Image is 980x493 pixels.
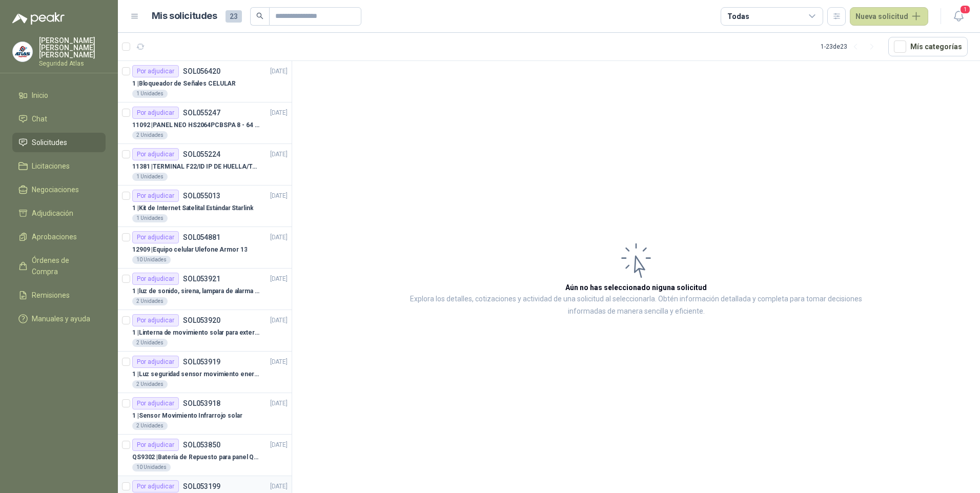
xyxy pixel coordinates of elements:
[132,314,179,326] div: Por adjudicar
[32,184,79,195] span: Negociaciones
[132,339,168,347] div: 2 Unidades
[12,203,106,223] a: Adjudicación
[118,352,292,393] a: Por adjudicarSOL053919[DATE] 1 |Luz seguridad sensor movimiento energia solar2 Unidades
[821,38,880,55] div: 1 - 23 de 23
[132,380,168,388] div: 2 Unidades
[183,68,220,75] p: SOL056420
[132,107,179,119] div: Por adjudicar
[183,109,220,116] p: SOL055247
[132,286,260,296] p: 1 | luz de sonido, sirena, lampara de alarma solar
[118,310,292,352] a: Por adjudicarSOL053920[DATE] 1 |Linterna de movimiento solar para exteriores con 77 leds2 Unidades
[183,317,220,324] p: SOL053920
[132,453,260,462] p: QS9302 | Batería de Repuesto para panel Qolsys QS9302
[132,369,260,379] p: 1 | Luz seguridad sensor movimiento energia solar
[395,293,877,318] p: Explora los detalles, cotizaciones y actividad de una solicitud al seleccionarla. Obtén informaci...
[39,37,106,58] p: [PERSON_NAME] [PERSON_NAME] [PERSON_NAME]
[850,7,928,26] button: Nueva solicitud
[118,393,292,435] a: Por adjudicarSOL053918[DATE] 1 |Sensor Movimiento Infrarrojo solar2 Unidades
[32,290,70,301] span: Remisiones
[949,7,968,26] button: 1
[132,65,179,77] div: Por adjudicar
[132,90,168,98] div: 1 Unidades
[32,208,73,219] span: Adjudicación
[270,440,288,450] p: [DATE]
[132,131,168,139] div: 2 Unidades
[32,137,67,148] span: Solicitudes
[132,463,171,471] div: 10 Unidades
[565,282,707,293] h3: Aún no has seleccionado niguna solicitud
[132,79,236,89] p: 1 | Bloqueador de Señales CELULAR
[32,255,96,277] span: Órdenes de Compra
[132,480,179,492] div: Por adjudicar
[32,313,90,324] span: Manuales y ayuda
[270,316,288,325] p: [DATE]
[270,233,288,242] p: [DATE]
[132,162,260,172] p: 11381 | TERMINAL F22/ID IP DE HUELLA/TARJETA
[12,109,106,129] a: Chat
[118,269,292,310] a: Por adjudicarSOL053921[DATE] 1 |luz de sonido, sirena, lampara de alarma solar2 Unidades
[13,42,32,61] img: Company Logo
[132,328,260,338] p: 1 | Linterna de movimiento solar para exteriores con 77 leds
[183,483,220,490] p: SOL053199
[270,357,288,367] p: [DATE]
[183,358,220,365] p: SOL053919
[12,309,106,328] a: Manuales y ayuda
[132,203,253,213] p: 1 | Kit de Internet Satelital Estándar Starlink
[888,37,968,56] button: Mís categorías
[132,148,179,160] div: Por adjudicar
[132,297,168,305] div: 2 Unidades
[270,482,288,491] p: [DATE]
[32,160,70,172] span: Licitaciones
[118,61,292,102] a: Por adjudicarSOL056420[DATE] 1 |Bloqueador de Señales CELULAR1 Unidades
[12,86,106,105] a: Inicio
[118,227,292,269] a: Por adjudicarSOL054881[DATE] 12909 |Equipo celular Ulefone Armor 1310 Unidades
[32,113,47,125] span: Chat
[183,234,220,241] p: SOL054881
[118,186,292,227] a: Por adjudicarSOL055013[DATE] 1 |Kit de Internet Satelital Estándar Starlink1 Unidades
[132,120,260,130] p: 11092 | PANEL NEO HS2064PCBSPA 8 - 64 ZONAS
[183,441,220,448] p: SOL053850
[132,356,179,368] div: Por adjudicar
[270,399,288,408] p: [DATE]
[132,273,179,285] div: Por adjudicar
[183,192,220,199] p: SOL055013
[132,245,247,255] p: 12909 | Equipo celular Ulefone Armor 13
[270,150,288,159] p: [DATE]
[12,251,106,281] a: Órdenes de Compra
[118,435,292,476] a: Por adjudicarSOL053850[DATE] QS9302 |Batería de Repuesto para panel Qolsys QS930210 Unidades
[32,90,48,101] span: Inicio
[12,133,106,152] a: Solicitudes
[132,190,179,202] div: Por adjudicar
[270,108,288,118] p: [DATE]
[118,144,292,186] a: Por adjudicarSOL055224[DATE] 11381 |TERMINAL F22/ID IP DE HUELLA/TARJETA1 Unidades
[959,5,971,14] span: 1
[132,214,168,222] div: 1 Unidades
[132,231,179,243] div: Por adjudicar
[152,9,217,24] h1: Mis solicitudes
[270,274,288,284] p: [DATE]
[132,439,179,451] div: Por adjudicar
[270,67,288,76] p: [DATE]
[12,285,106,305] a: Remisiones
[132,173,168,181] div: 1 Unidades
[226,10,242,23] span: 23
[12,180,106,199] a: Negociaciones
[183,275,220,282] p: SOL053921
[132,411,242,421] p: 1 | Sensor Movimiento Infrarrojo solar
[32,231,77,242] span: Aprobaciones
[39,60,106,67] p: Seguridad Atlas
[270,191,288,201] p: [DATE]
[183,400,220,407] p: SOL053918
[12,156,106,176] a: Licitaciones
[12,227,106,246] a: Aprobaciones
[132,397,179,409] div: Por adjudicar
[12,12,65,25] img: Logo peakr
[132,256,171,264] div: 10 Unidades
[183,151,220,158] p: SOL055224
[256,12,263,19] span: search
[118,102,292,144] a: Por adjudicarSOL055247[DATE] 11092 |PANEL NEO HS2064PCBSPA 8 - 64 ZONAS2 Unidades
[132,422,168,430] div: 2 Unidades
[727,11,749,22] div: Todas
